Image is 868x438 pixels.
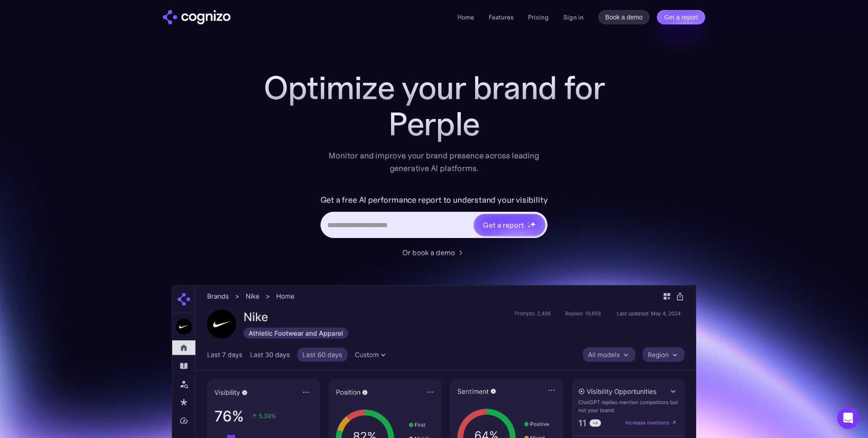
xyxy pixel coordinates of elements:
[563,12,584,23] a: Sign in
[402,247,466,258] a: Or book a demo
[528,13,549,21] a: Pricing
[528,225,531,228] img: star
[402,247,455,258] div: Or book a demo
[323,149,545,175] div: Monitor and improve your brand presence across leading generative AI platforms.
[483,219,524,230] div: Get a report
[253,106,615,142] div: Perple
[528,222,529,223] img: star
[321,193,548,243] form: Hero URL Input Form
[530,221,536,227] img: star
[163,10,231,24] a: home
[657,10,705,24] a: Get a report
[598,10,650,24] a: Book a demo
[253,70,615,106] h1: Optimize your brand for
[473,213,546,237] a: Get a reportstarstarstar
[458,13,474,21] a: Home
[321,193,548,207] label: Get a free AI performance report to understand your visibility
[163,10,231,24] img: cognizo logo
[837,407,859,429] div: Open Intercom Messenger
[489,13,514,21] a: Features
